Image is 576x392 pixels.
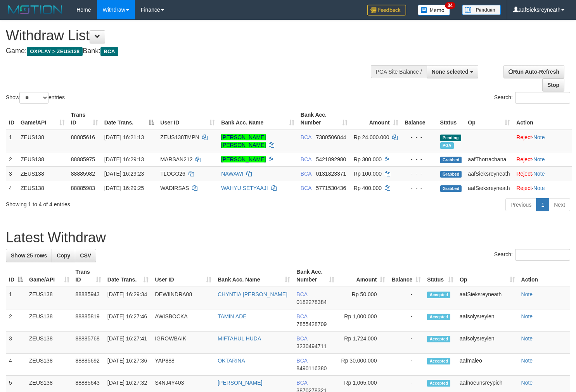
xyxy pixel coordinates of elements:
[104,354,152,376] td: [DATE] 16:27:36
[221,171,244,177] a: NAWAWI
[427,336,450,342] span: Accepted
[424,265,457,287] th: Status: activate to sort column ascending
[6,4,65,16] img: MOTION_logo.png
[465,181,513,195] td: aafSieksreyneath
[6,249,52,262] a: Show 25 rows
[337,332,388,354] td: Rp 1,724,000
[337,265,388,287] th: Amount: activate to sort column ascending
[71,185,95,191] span: 88885983
[104,134,144,140] span: [DATE] 16:21:13
[337,309,388,332] td: Rp 1,000,000
[533,171,545,177] a: Note
[440,157,462,163] span: Grabbed
[437,108,465,130] th: Status
[440,171,462,178] span: Grabbed
[296,299,327,305] span: Copy 0182278384 to clipboard
[218,380,262,386] a: [PERSON_NAME]
[6,108,17,130] th: ID
[516,171,532,177] a: Reject
[6,130,17,152] td: 1
[221,134,266,148] a: [PERSON_NAME] [PERSON_NAME]
[427,292,450,298] span: Accepted
[440,185,462,192] span: Grabbed
[503,65,564,78] a: Run Auto-Refresh
[521,291,533,297] a: Note
[354,171,382,177] span: Rp 100.000
[218,335,261,342] a: MIFTAHUL HUDA
[71,171,95,177] span: 88885982
[440,135,461,141] span: Pending
[293,265,337,287] th: Bank Acc. Number: activate to sort column ascending
[301,171,311,177] span: BCA
[465,166,513,181] td: aafSieksreyneath
[427,314,450,320] span: Accepted
[457,354,518,376] td: aafmaleo
[418,5,450,16] img: Button%20Memo.svg
[73,309,104,332] td: 88885819
[152,265,214,287] th: User ID: activate to sort column ascending
[71,134,95,140] span: 88885616
[296,321,327,327] span: Copy 7855428709 to clipboard
[513,108,572,130] th: Action
[296,335,307,342] span: BCA
[533,156,545,162] a: Note
[533,134,545,140] a: Note
[296,313,307,319] span: BCA
[457,309,518,332] td: aafsolysreylen
[388,332,424,354] td: -
[57,252,70,259] span: Copy
[494,249,570,261] label: Search:
[26,354,73,376] td: ZEUS138
[388,265,424,287] th: Balance: activate to sort column ascending
[521,357,533,364] a: Note
[6,166,17,181] td: 3
[218,291,287,297] a: CHYNTIA [PERSON_NAME]
[516,185,532,191] a: Reject
[68,108,101,130] th: Trans ID: activate to sort column ascending
[6,309,26,332] td: 2
[218,313,246,319] a: TAMIN ADE
[521,380,533,386] a: Note
[152,309,214,332] td: AWISBOCKA
[221,185,268,191] a: WAHYU SETYAAJI
[445,2,455,9] span: 34
[104,332,152,354] td: [DATE] 16:27:41
[11,252,47,259] span: Show 25 rows
[101,108,157,130] th: Date Trans.: activate to sort column descending
[465,152,513,166] td: aafThorrachana
[26,332,73,354] td: ZEUS138
[516,156,532,162] a: Reject
[71,156,95,162] span: 88885975
[354,134,389,140] span: Rp 24.000.000
[494,92,570,104] label: Search:
[160,171,185,177] span: TLOGO26
[301,134,311,140] span: BCA
[19,92,48,104] select: Showentries
[427,65,478,78] button: None selected
[533,185,545,191] a: Note
[405,133,434,141] div: - - -
[73,354,104,376] td: 88885692
[26,287,73,309] td: ZEUS138
[6,47,376,55] h4: Game: Bank:
[505,198,536,211] a: Previous
[17,152,68,166] td: ZEUS138
[513,181,572,195] td: ·
[218,357,245,364] a: OKTARINA
[542,78,564,92] a: Stop
[515,92,570,104] input: Search:
[405,155,434,163] div: - - -
[457,265,518,287] th: Op: activate to sort column ascending
[160,134,199,140] span: ZEUS138TMPN
[316,171,346,177] span: Copy 0131823371 to clipboard
[221,156,266,162] a: [PERSON_NAME]
[75,249,96,262] a: CSV
[440,142,454,149] span: Marked by aafsolysreylen
[80,252,91,259] span: CSV
[160,185,189,191] span: WADIRSAS
[549,198,570,211] a: Next
[405,184,434,192] div: - - -
[17,166,68,181] td: ZEUS138
[432,69,469,75] span: None selected
[388,309,424,332] td: -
